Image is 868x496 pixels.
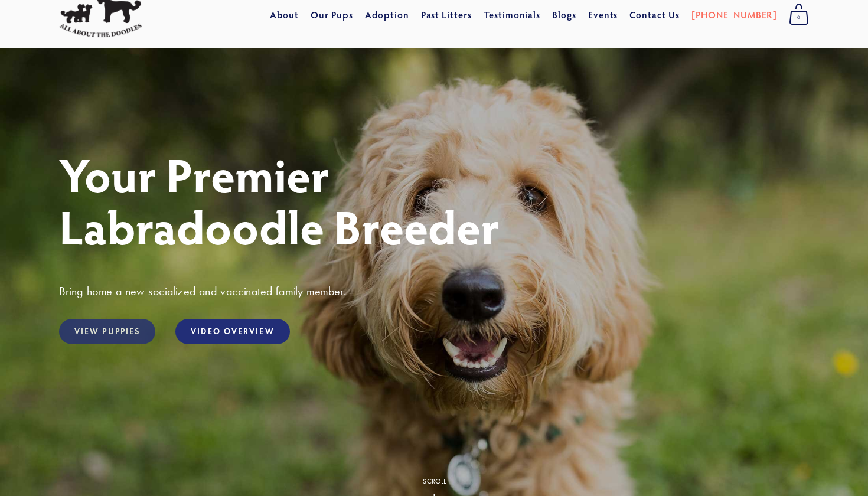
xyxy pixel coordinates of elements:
a: Past Litters [421,8,472,21]
h1: Your Premier Labradoodle Breeder [59,148,809,252]
a: Blogs [552,4,576,25]
h3: Bring home a new socialized and vaccinated family member. [59,283,809,299]
a: Events [588,4,618,25]
a: Video Overview [175,319,289,344]
div: Scroll [423,478,446,485]
a: Contact Us [629,4,680,25]
a: About [270,4,299,25]
a: [PHONE_NUMBER] [691,4,777,25]
span: 0 [789,10,809,25]
a: Our Pups [311,4,354,25]
a: Adoption [365,4,409,25]
a: View Puppies [59,319,155,344]
a: Testimonials [484,4,541,25]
